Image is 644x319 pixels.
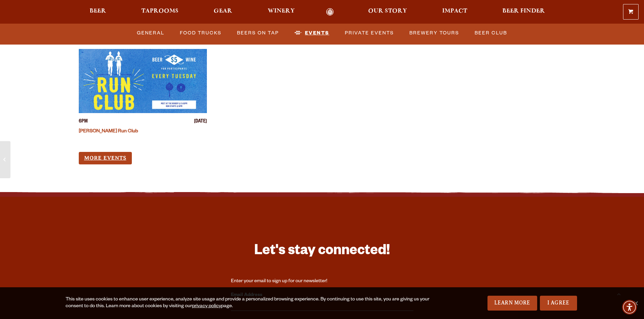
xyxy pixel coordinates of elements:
a: privacy policy [192,304,221,309]
a: [PERSON_NAME] Run Club [79,129,138,134]
span: Winery [268,8,295,14]
a: General [134,25,167,41]
a: More Events (opens in a new window) [79,152,132,164]
a: Food Trucks [177,25,224,41]
a: Beer Club [472,25,510,41]
a: Beer Finder [498,8,549,16]
a: View event details [79,49,207,113]
span: Our Story [368,8,407,14]
span: [DATE] [194,118,207,126]
a: Brewery Tours [407,25,462,41]
div: Enter your email to sign up for our newsletter! [231,278,413,285]
a: Beers on Tap [234,25,282,41]
div: Accessibility Menu [622,300,637,315]
a: Beer [85,8,111,16]
a: Impact [438,8,472,16]
div: This site uses cookies to enhance user experience, analyze site usage and provide a personalized ... [66,296,432,310]
a: Scroll to top [610,285,627,302]
a: Odell Home [317,8,343,16]
span: Taprooms [141,8,178,14]
span: Beer [90,8,106,14]
span: 6PM [79,118,88,126]
span: Beer Finder [502,8,545,14]
a: I Agree [540,296,577,311]
a: Learn More [487,296,537,311]
span: Impact [442,8,467,14]
a: Taprooms [137,8,183,16]
h3: Let's stay connected! [231,242,413,262]
a: Private Events [342,25,397,41]
a: Gear [209,8,237,16]
a: Our Story [364,8,411,16]
span: Gear [214,8,232,14]
a: Winery [263,8,299,16]
a: Events [292,25,332,41]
